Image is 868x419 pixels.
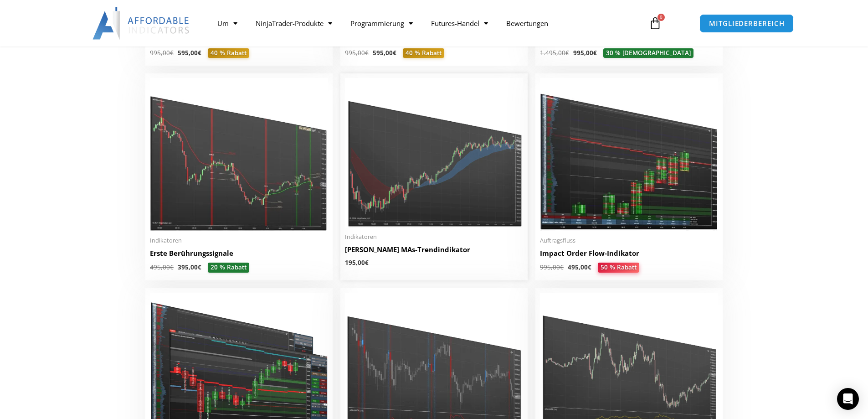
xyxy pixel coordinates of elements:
[709,19,784,28] font: MITGLIEDERBEREICH
[345,233,377,241] font: Indikatoren
[422,13,497,34] a: Futures-Handel
[198,263,201,271] font: €
[540,78,718,231] img: OrderFlow 2
[497,13,557,34] a: Bewertungen
[365,259,369,267] font: €
[217,19,229,28] font: Um
[345,78,523,228] img: Bester MAs-Trendindikator
[568,263,588,271] font: 495,00
[150,248,328,263] a: Erste Berührungssignale
[373,49,393,57] font: 595,00
[208,13,638,34] nav: Speisekarte
[178,49,198,57] font: 595,00
[198,49,201,57] font: €
[660,14,663,20] font: 0
[635,10,675,36] a: 0
[341,13,422,34] a: Programmierung
[150,78,328,231] img: Erste Berührungssignale 1
[150,263,170,271] font: 495,00
[150,248,233,258] font: Erste Berührungssignale
[170,49,174,57] font: €
[565,49,569,57] font: €
[406,49,442,57] font: 40 % Rabatt
[699,14,794,33] a: MITGLIEDERBEREICH
[365,49,369,57] font: €
[540,248,639,258] font: Impact Order Flow-Indikator
[150,236,182,244] font: Indikatoren
[150,49,170,57] font: 995,00
[393,49,396,57] font: €
[350,19,404,28] font: Programmierung
[92,7,190,40] img: LogoAI | Erschwingliche Indikatoren – NinjaTrader
[345,259,365,267] font: 195,00
[540,248,718,263] a: Impact Order Flow-Indikator
[256,19,324,28] font: NinjaTrader-Produkte
[211,263,247,271] font: 20 % Rabatt
[588,263,591,271] font: €
[593,49,597,57] font: €
[506,19,548,28] font: Bewertungen
[170,263,174,271] font: €
[208,13,247,34] a: Um
[178,263,198,271] font: 395,00
[606,49,691,57] font: 30 % [DEMOGRAPHIC_DATA]
[431,19,479,28] font: Futures-Handel
[837,388,859,410] div: Open Intercom Messenger
[560,263,564,271] font: €
[601,263,637,271] font: 50 % Rabatt
[540,263,560,271] font: 995,00
[573,49,593,57] font: 995,00
[540,49,565,57] font: 1.495,00
[540,236,575,244] font: Auftragsfluss
[345,245,470,254] font: [PERSON_NAME] MAs-Trendindikator
[211,49,247,57] font: 40 % Rabatt
[345,245,523,259] a: [PERSON_NAME] MAs-Trendindikator
[247,13,341,34] a: NinjaTrader-Produkte
[345,49,365,57] font: 995,00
